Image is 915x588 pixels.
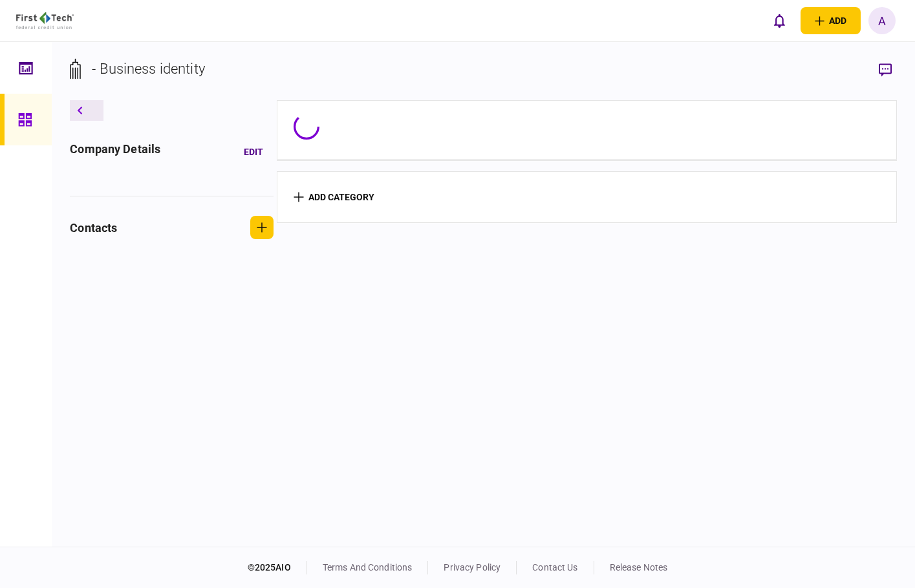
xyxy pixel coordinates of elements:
[70,219,117,236] div: contacts
[766,7,793,34] button: open notifications list
[248,561,307,574] div: © 2025 AIO
[92,58,205,79] div: - Business identity
[610,562,668,572] a: release notes
[801,7,861,34] button: open adding identity options
[868,7,896,34] button: A
[16,12,74,29] img: client company logo
[444,562,501,572] a: privacy policy
[294,192,374,202] button: add category
[70,140,160,163] div: company details
[323,562,413,572] a: terms and conditions
[532,562,577,572] a: contact us
[233,140,274,163] button: Edit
